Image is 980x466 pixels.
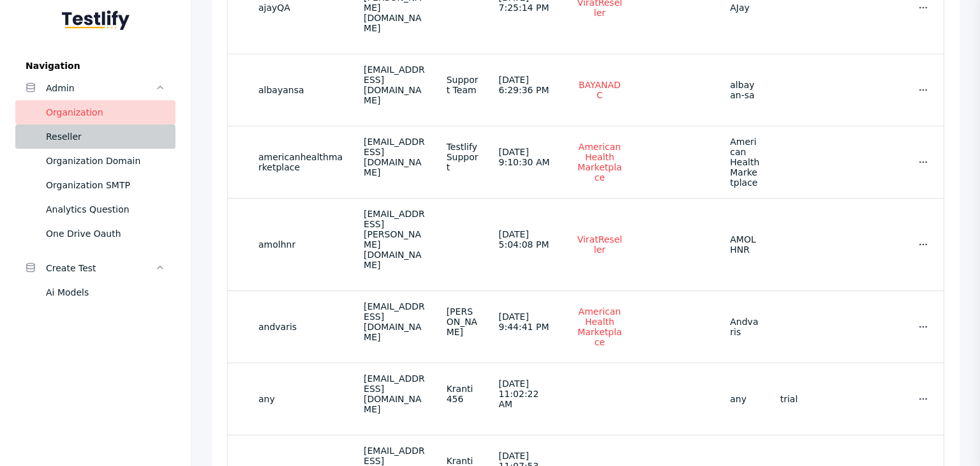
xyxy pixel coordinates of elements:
section: any [730,394,759,404]
div: [DATE] 6:29:36 PM [499,75,554,95]
div: [EMAIL_ADDRESS][DOMAIN_NAME] [364,301,426,342]
div: Support Team [447,75,479,95]
section: americanhealthmarketplace [258,152,343,172]
div: Kranti 456 [447,384,479,404]
section: albayan-sa [730,80,759,100]
section: American Health Marketplace [730,137,759,188]
div: Testlify Support [447,142,479,172]
div: Create Test [46,260,155,276]
section: Andvaris [730,317,759,337]
div: [EMAIL_ADDRESS][DOMAIN_NAME] [364,373,426,414]
a: Reseller [15,124,175,149]
a: American Health Marketplace [575,141,625,183]
div: Organization Domain [46,153,165,169]
a: Ai Models [15,280,175,304]
section: andvaris [258,322,343,332]
a: ViratReseller [575,234,625,255]
section: amolhnr [258,239,343,250]
label: Navigation [15,61,175,71]
section: AMOLHNR [730,234,759,255]
img: Testlify - Backoffice [62,10,130,30]
div: [EMAIL_ADDRESS][DOMAIN_NAME] [364,64,426,105]
section: trial [780,394,862,404]
div: Ai Models [46,285,165,300]
a: Organization SMTP [15,173,175,197]
section: AJay [730,3,759,13]
div: One Drive Oauth [46,226,165,241]
div: Reseller [46,129,165,144]
div: Organization SMTP [46,177,165,193]
div: Analytics Question [46,202,165,217]
a: Organization [15,100,175,124]
a: One Drive Oauth [15,222,175,246]
div: [DATE] 11:02:22 AM [499,379,554,409]
div: Organization [46,105,165,120]
a: Organization Domain [15,149,175,173]
a: American Health Marketplace [575,306,625,348]
div: [DATE] 9:10:30 AM [499,147,554,167]
div: [PERSON_NAME] [447,306,479,337]
section: albayansa [258,85,343,95]
div: [EMAIL_ADDRESS][DOMAIN_NAME] [364,137,426,177]
a: Analytics Question [15,197,175,222]
section: ajayQA [258,3,343,13]
div: Admin [46,80,155,96]
div: [EMAIL_ADDRESS][PERSON_NAME][DOMAIN_NAME] [364,209,426,270]
section: any [258,394,343,404]
div: [DATE] 9:44:41 PM [499,312,554,332]
a: BAYANADC [575,79,625,101]
div: [DATE] 5:04:08 PM [499,229,554,250]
